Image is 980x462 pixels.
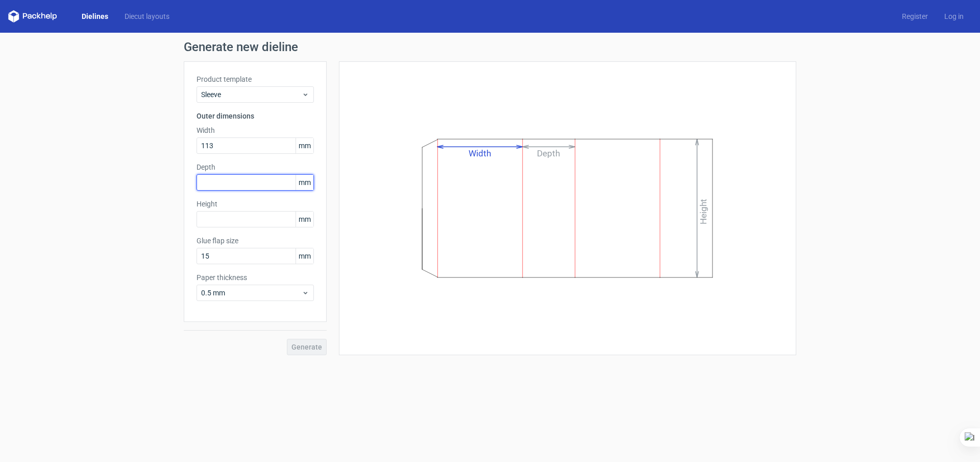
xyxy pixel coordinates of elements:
a: Diecut layouts [116,11,178,21]
span: mm [296,138,313,153]
span: Sleeve [201,89,302,100]
label: Product template [197,74,314,84]
a: Register [894,11,936,21]
text: Depth [537,148,560,158]
a: Dielines [73,11,116,21]
span: mm [296,175,313,190]
h1: Generate new dieline [184,41,796,53]
label: Paper thickness [197,272,314,283]
a: Log in [936,11,972,21]
span: 0.5 mm [201,288,302,298]
text: Width [469,148,492,158]
span: mm [296,212,313,227]
label: Glue flap size [197,236,314,246]
label: Width [197,125,314,135]
h3: Outer dimensions [197,111,314,121]
text: Height [699,199,709,224]
label: Depth [197,162,314,172]
label: Height [197,199,314,209]
span: mm [296,248,313,264]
